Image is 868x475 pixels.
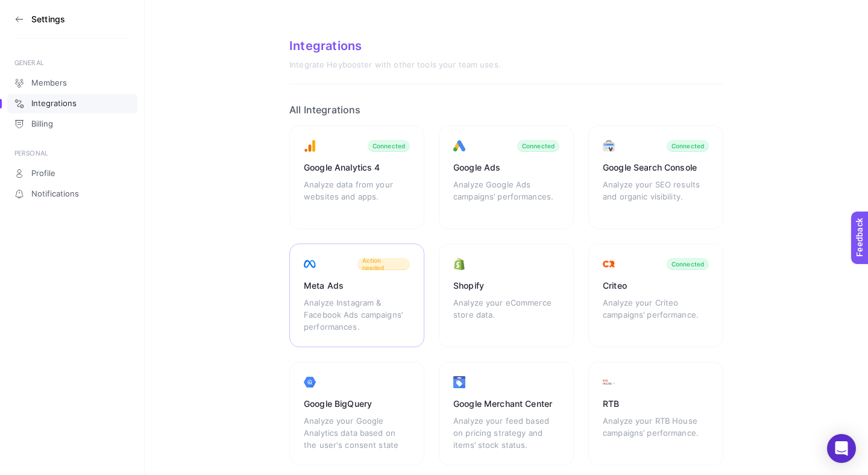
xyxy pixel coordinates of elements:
div: Open Intercom Messenger [827,434,856,463]
div: PERSONAL [14,148,130,158]
span: Action needed [362,257,405,271]
div: RTB [603,398,709,410]
h3: Settings [31,14,65,24]
div: Analyze your Criteo campaigns’ performance. [603,297,709,333]
h2: All Integrations [289,104,723,116]
div: Google Ads [453,162,559,174]
span: Integrations [31,99,77,109]
span: Notifications [31,189,79,199]
a: Notifications [7,184,137,204]
div: Integrations [289,39,723,53]
div: Connected [373,142,405,149]
div: Analyze your RTB House campaigns’ performance. [603,415,709,451]
a: Profile [7,164,137,183]
div: Analyze your Google Analytics data based on the user's consent state [304,415,410,451]
div: Analyze Google Ads campaigns’ performances. [453,178,559,215]
span: Feedback [7,4,46,13]
div: Shopify [453,280,559,292]
div: Google Merchant Center [453,398,559,410]
div: Connected [671,260,704,268]
span: Profile [31,169,55,178]
div: Analyze Instagram & Facebook Ads campaigns’ performances. [304,297,410,333]
div: GENERAL [14,58,130,68]
a: Members [7,74,137,93]
div: Connected [522,142,555,149]
div: Criteo [603,280,709,292]
span: Billing [31,119,53,129]
div: Analyze your eCommerce store data. [453,297,559,333]
a: Billing [7,115,137,134]
div: Analyze your feed based on pricing strategy and items’ stock status. [453,415,559,451]
div: Integrate Heybooster with other tools your team uses. [289,60,723,70]
div: Meta Ads [304,280,410,292]
span: Members [31,78,67,88]
div: Google Search Console [603,162,709,174]
a: Integrations [7,94,137,113]
div: Connected [671,142,704,149]
div: Google Analytics 4 [304,162,410,174]
div: Analyze data from your websites and apps. [304,178,410,215]
div: Analyze your SEO results and organic visibility. [603,178,709,215]
div: Google BigQuery [304,398,410,410]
